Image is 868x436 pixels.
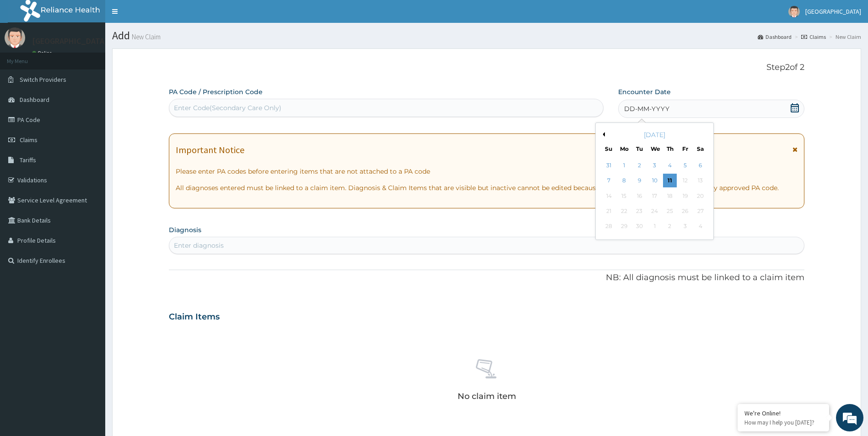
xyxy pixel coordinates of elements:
h1: Add [112,30,861,42]
p: Please enter PA codes before entering items that are not attached to a PA code [176,167,798,176]
p: All diagnoses entered must be linked to a claim item. Diagnosis & Claim Items that are visible bu... [176,183,798,192]
div: Not available Wednesday, October 1st, 2025 [648,220,662,234]
span: We're online! [53,115,126,207]
div: Choose Tuesday, September 2nd, 2025 [632,159,646,172]
div: Not available Saturday, October 4th, 2025 [694,220,707,234]
a: Claims [801,33,826,41]
p: [GEOGRAPHIC_DATA] [32,37,108,45]
span: DD-MM-YYYY [624,104,669,113]
div: Not available Saturday, September 27th, 2025 [694,204,707,218]
div: Choose Wednesday, September 10th, 2025 [648,174,662,188]
textarea: Type your message and hit 'Enter' [5,250,174,282]
div: Choose Tuesday, September 9th, 2025 [632,174,646,188]
div: [DATE] [599,130,710,139]
a: Online [32,50,54,56]
li: New Claim [827,33,861,41]
div: Not available Saturday, September 13th, 2025 [694,174,707,188]
div: Not available Thursday, September 18th, 2025 [663,189,677,203]
div: Not available Monday, September 22nd, 2025 [617,204,631,218]
a: Dashboard [758,33,792,41]
span: [GEOGRAPHIC_DATA] [805,7,861,16]
div: Not available Wednesday, September 17th, 2025 [648,189,662,203]
h1: Important Notice [176,145,244,155]
div: Choose Sunday, September 7th, 2025 [602,174,616,188]
span: Switch Providers [20,75,66,84]
label: Encounter Date [618,87,671,96]
div: Not available Monday, September 29th, 2025 [617,220,631,234]
div: Chat with us now [48,51,154,63]
div: We're Online! [744,409,822,417]
div: Not available Friday, September 26th, 2025 [678,204,692,218]
div: Choose Thursday, September 11th, 2025 [663,174,677,188]
div: Choose Wednesday, September 3rd, 2025 [648,159,662,172]
div: Enter diagnosis [174,241,224,250]
div: Not available Thursday, October 2nd, 2025 [663,220,677,234]
img: d_794563401_company_1708531726252_794563401 [17,46,37,69]
div: Su [605,145,613,153]
div: Not available Friday, September 12th, 2025 [678,174,692,188]
div: Not available Wednesday, September 24th, 2025 [648,204,662,218]
h3: Claim Items [169,312,220,322]
div: month 2025-09 [601,158,708,234]
p: Step 2 of 2 [169,63,805,73]
span: Claims [20,136,38,144]
div: Not available Sunday, September 14th, 2025 [602,189,616,203]
label: Diagnosis [169,225,201,234]
div: Not available Thursday, September 25th, 2025 [663,204,677,218]
div: Mo [620,145,628,153]
div: Not available Friday, October 3rd, 2025 [678,220,692,234]
label: PA Code / Prescription Code [169,87,263,96]
div: Enter Code(Secondary Care Only) [174,103,281,112]
div: Not available Monday, September 15th, 2025 [617,189,631,203]
div: Tu [636,145,643,153]
small: New Claim [130,33,161,40]
span: Dashboard [20,96,49,104]
p: NB: All diagnosis must be linked to a claim item [169,272,805,284]
div: Not available Tuesday, September 30th, 2025 [632,220,646,234]
button: Previous Month [600,132,605,137]
div: Fr [681,145,689,153]
img: User Image [788,6,800,17]
div: Not available Sunday, September 21st, 2025 [602,204,616,218]
div: Choose Friday, September 5th, 2025 [678,159,692,172]
div: We [651,145,658,153]
div: Not available Friday, September 19th, 2025 [678,189,692,203]
div: Th [666,145,674,153]
img: User Image [5,27,25,48]
div: Minimize live chat window [150,5,172,27]
p: How may I help you today? [744,419,822,426]
span: Tariffs [20,156,36,164]
div: Choose Sunday, August 31st, 2025 [602,159,616,172]
div: Choose Monday, September 1st, 2025 [617,159,631,172]
div: Not available Saturday, September 20th, 2025 [694,189,707,203]
div: Sa [697,145,705,153]
p: No claim item [458,392,516,401]
div: Choose Monday, September 8th, 2025 [617,174,631,188]
div: Not available Tuesday, September 23rd, 2025 [632,204,646,218]
div: Not available Tuesday, September 16th, 2025 [632,189,646,203]
div: Choose Thursday, September 4th, 2025 [663,159,677,172]
div: Not available Sunday, September 28th, 2025 [602,220,616,234]
div: Choose Saturday, September 6th, 2025 [694,159,707,172]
